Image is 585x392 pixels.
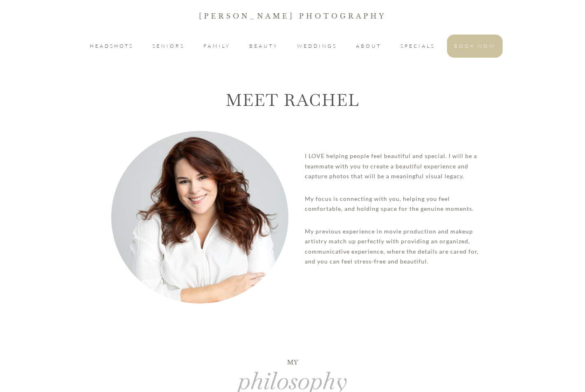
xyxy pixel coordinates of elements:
a: SPECIALS [400,41,435,51]
a: SENIORS [152,41,185,51]
p: My previous experience in movie production and makeup artistry match up perfectly with providing ... [305,220,481,273]
img: RJP67547_EDIT_SM [111,96,288,361]
p: My focus is connecting with you, helping you feel comfortable, and holding space for the genuine ... [305,188,481,220]
p: meet R achel [1,79,584,114]
a: BEAUTY [249,41,278,51]
a: ABOUT [356,41,381,51]
a: HEADSHOTS [90,41,133,51]
a: FAMILY [204,41,230,51]
p: I LOVE helping people feel beautiful and special. I will be a teammate with you to create a beaut... [305,145,481,188]
p: [PERSON_NAME] Photography [0,10,585,22]
p: my [1,335,584,362]
a: BOOK NOW [454,41,496,51]
a: WEDDINGS [297,41,337,51]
